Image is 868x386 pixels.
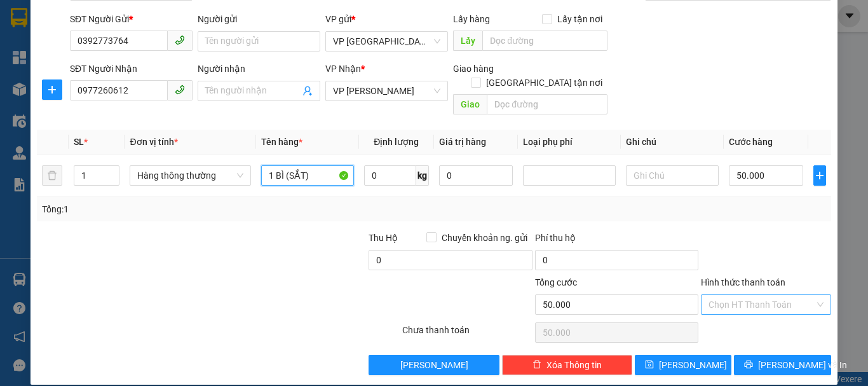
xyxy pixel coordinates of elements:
span: Giá trị hàng [439,137,486,147]
span: Hàng thông thường [137,166,243,185]
span: user-add [302,86,313,96]
span: delete [532,360,541,370]
div: SĐT Người Gửi [70,12,193,26]
button: save[PERSON_NAME] [635,355,732,375]
div: VP gửi [325,12,448,26]
div: Phí thu hộ [535,231,698,250]
button: printer[PERSON_NAME] và In [734,355,831,375]
span: printer [744,360,753,370]
span: VP Bình Lộc [333,32,440,51]
span: Lấy hàng [453,14,490,24]
input: Ghi Chú [626,165,719,186]
th: Loại phụ phí [518,130,621,155]
span: [GEOGRAPHIC_DATA] tận nơi [481,76,607,90]
div: Tổng: 1 [42,202,336,216]
div: Người nhận [198,62,320,76]
button: plus [42,79,62,100]
input: 0 [439,165,513,186]
span: save [645,360,654,370]
label: Hình thức thanh toán [701,277,785,287]
button: delete [42,165,62,186]
span: Đơn vị tính [130,137,177,147]
span: phone [175,35,185,45]
input: Dọc đường [482,31,607,51]
span: VP Hoàng Liệt [333,81,440,100]
button: [PERSON_NAME] [369,355,499,375]
div: SĐT Người Nhận [70,62,193,76]
span: [PERSON_NAME] [659,358,727,372]
span: Lấy tận nơi [552,12,607,26]
span: Thu Hộ [369,233,398,243]
span: Cước hàng [729,137,773,147]
span: Định lượng [374,137,419,147]
span: plus [43,85,62,95]
span: kg [416,165,429,186]
span: plus [814,170,825,181]
span: Giao hàng [453,64,494,74]
span: [PERSON_NAME] [400,358,468,372]
span: Giao [453,94,487,114]
div: Người gửi [198,12,320,26]
span: [PERSON_NAME] và In [758,358,847,372]
span: Lấy [453,31,482,51]
span: Chuyển khoản ng. gửi [437,231,532,245]
span: Tên hàng [261,137,302,147]
button: deleteXóa Thông tin [502,355,632,375]
button: plus [813,165,826,186]
span: SL [74,137,84,147]
span: phone [175,85,185,95]
th: Ghi chú [621,130,724,155]
input: VD: Bàn, Ghế [261,165,354,186]
span: VP Nhận [325,64,361,74]
span: Tổng cước [535,277,577,287]
span: Xóa Thông tin [546,358,602,372]
div: Chưa thanh toán [401,323,534,345]
input: Dọc đường [487,94,607,114]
